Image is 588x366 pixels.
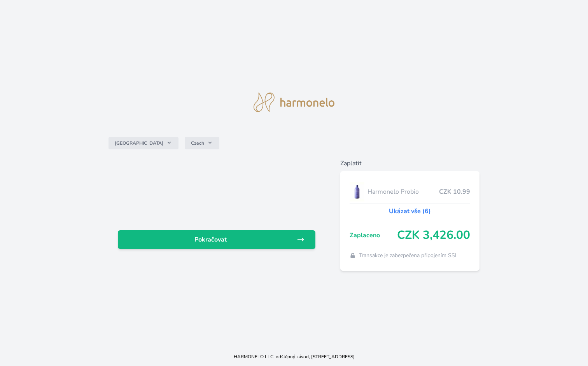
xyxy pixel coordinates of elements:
button: Czech [185,137,219,149]
span: Pokračovat [124,235,297,244]
a: Pokračovat [118,230,316,249]
img: CLEAN_PROBIO_se_stinem_x-lo.jpg [350,182,364,201]
button: [GEOGRAPHIC_DATA] [108,137,178,149]
img: logo.svg [254,93,334,112]
span: Zaplaceno [350,231,397,240]
a: Ukázat vše (6) [389,207,431,216]
span: Transakce je zabezpečena připojením SSL [359,252,458,259]
h6: Zaplatit [340,159,479,168]
span: Czech [191,140,204,146]
span: Harmonelo Probio [367,187,439,196]
span: CZK 10.99 [439,187,470,196]
span: CZK 3,426.00 [397,228,470,242]
span: [GEOGRAPHIC_DATA] [115,140,163,146]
